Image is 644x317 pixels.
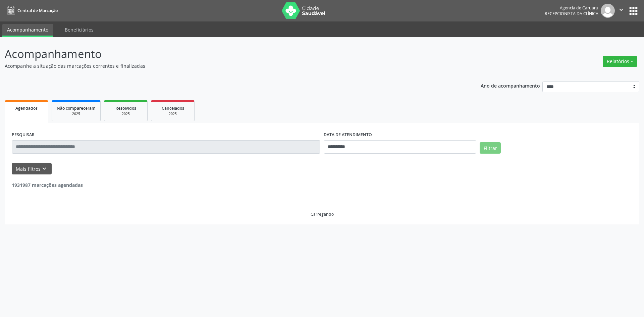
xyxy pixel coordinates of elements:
[545,5,598,11] div: Agencia de Caruaru
[17,8,58,13] span: Central de Marcação
[5,46,449,62] p: Acompanhamento
[618,6,625,13] i: 
[162,105,184,111] span: Cancelados
[41,165,48,172] i: keyboard_arrow_down
[628,5,639,17] button: apps
[615,4,628,18] button: 
[5,62,449,69] p: Acompanhe a situação das marcações correntes e finalizadas
[324,130,372,140] label: DATA DE ATENDIMENTO
[5,5,58,16] a: Central de Marcação
[311,211,334,217] div: Carregando
[603,56,637,67] button: Relatórios
[12,163,52,175] button: Mais filtroskeyboard_arrow_down
[57,111,96,116] div: 2025
[156,111,190,116] div: 2025
[57,105,96,111] span: Não compareceram
[60,24,98,36] a: Beneficiários
[601,4,615,18] img: img
[12,130,35,140] label: PESQUISAR
[12,182,83,188] strong: 1931987 marcações agendadas
[109,111,143,116] div: 2025
[115,105,136,111] span: Resolvidos
[2,24,53,37] a: Acompanhamento
[480,142,501,154] button: Filtrar
[545,11,598,16] span: Recepcionista da clínica
[481,81,540,90] p: Ano de acompanhamento
[15,105,38,111] span: Agendados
